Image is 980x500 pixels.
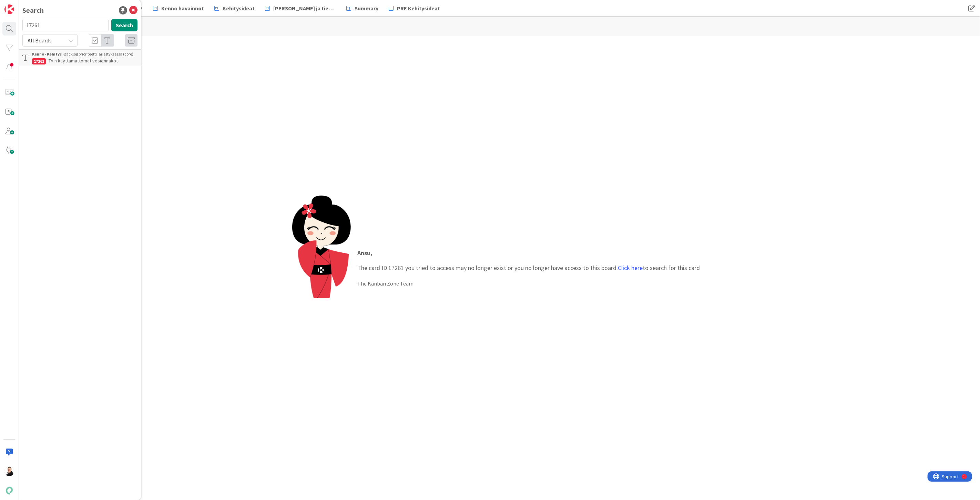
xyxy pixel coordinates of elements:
[149,2,208,14] a: Kenno havainnot
[358,248,700,272] p: The card ID 17261 you tried to access may no longer exist or you no longer have access to this bo...
[32,58,46,64] div: 17261
[355,4,378,12] span: Summary
[32,51,137,57] div: Backlog prioriteetti järjestyksessä (core)
[28,37,52,44] span: All Boards
[4,486,14,496] img: avatar
[618,264,643,272] a: Click here
[397,4,440,12] span: PRE Kehitysideat
[223,4,255,12] span: Kehitysideat
[4,467,14,476] img: AN
[111,19,137,31] button: Search
[273,4,336,12] span: [PERSON_NAME] ja tiedotteet
[22,5,44,16] div: Search
[14,1,31,9] span: Support
[161,4,204,12] span: Kenno havainnot
[210,2,259,14] a: Kehitysideat
[36,3,38,8] div: 1
[49,58,118,64] span: TA:n käyttämättömät vesiennakot
[22,19,109,31] input: Search for title...
[261,2,340,14] a: [PERSON_NAME] ja tiedotteet
[342,2,382,14] a: Summary
[358,249,373,257] strong: Ansu ,
[32,51,64,57] b: Kenno - Kehitys ›
[19,49,141,66] a: Kenno - Kehitys ›Backlog prioriteetti järjestyksessä (core)17261TA:n käyttämättömät vesiennakot
[4,4,14,14] img: Visit kanbanzone.com
[358,279,700,288] div: The Kanban Zone Team
[385,2,444,14] a: PRE Kehitysideat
